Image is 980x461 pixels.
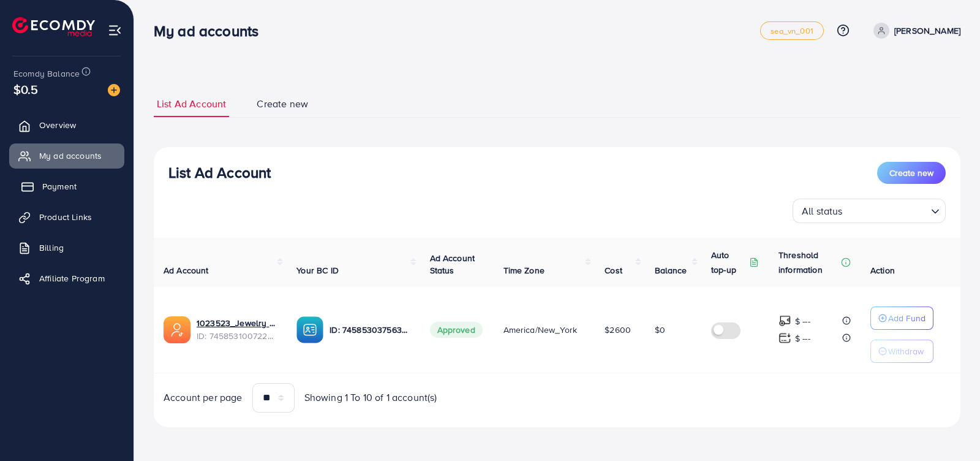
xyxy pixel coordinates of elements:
[257,97,308,111] span: Create new
[795,331,810,346] p: $ ---
[39,119,76,131] span: Overview
[154,22,268,40] h3: My ad accounts
[39,242,64,254] span: Billing
[108,23,122,37] img: menu
[304,391,437,405] span: Showing 1 To 10 of 1 account(s)
[799,202,845,220] span: All status
[928,406,971,452] iframe: Chat
[888,344,924,359] p: Withdraw
[793,199,946,223] div: Search for option
[39,211,92,223] span: Product Links
[9,113,124,137] a: Overview
[197,330,277,342] span: ID: 7458531007227215888
[605,264,622,276] span: Cost
[655,324,665,336] span: $0
[39,150,102,162] span: My ad accounts
[760,21,824,40] a: sea_vn_001
[870,307,933,330] button: Add Fund
[795,314,810,329] p: $ ---
[164,264,209,276] span: Ad Account
[503,324,578,336] span: America/New_York
[12,17,95,36] img: logo
[42,180,77,192] span: Payment
[778,314,791,327] img: top-up amount
[655,264,687,276] span: Balance
[771,27,813,35] span: sea_vn_001
[503,264,545,276] span: Time Zone
[889,167,933,179] span: Create new
[296,264,339,276] span: Your BC ID
[39,272,105,284] span: Affiliate Program
[108,84,120,96] img: image
[870,264,895,276] span: Action
[605,324,631,336] span: $2600
[711,248,747,277] p: Auto top-up
[778,248,839,277] p: Threshold information
[197,317,277,342] div: <span class='underline'>1023523_Jewelry Gifts For Family_1736574587035</span></br>745853100722721...
[168,164,271,181] h3: List Ad Account
[877,162,946,184] button: Create new
[9,266,124,291] a: Affiliate Program
[197,317,277,329] a: 1023523_Jewelry Gifts For Family_1736574587035
[13,80,39,98] span: $0.5
[888,311,925,326] p: Add Fund
[430,322,483,338] span: Approved
[846,200,926,220] input: Search for option
[869,23,960,39] a: [PERSON_NAME]
[330,322,410,337] p: ID: 7458530375632322577
[164,316,190,343] img: ic-ads-acc.e4c84228.svg
[778,332,791,345] img: top-up amount
[157,97,226,111] span: List Ad Account
[9,174,124,199] a: Payment
[164,391,243,405] span: Account per page
[9,235,124,260] a: Billing
[9,143,124,168] a: My ad accounts
[894,23,960,38] p: [PERSON_NAME]
[430,252,475,276] span: Ad Account Status
[296,316,323,343] img: ic-ba-acc.ded83a64.svg
[13,67,80,80] span: Ecomdy Balance
[870,340,933,363] button: Withdraw
[9,205,124,229] a: Product Links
